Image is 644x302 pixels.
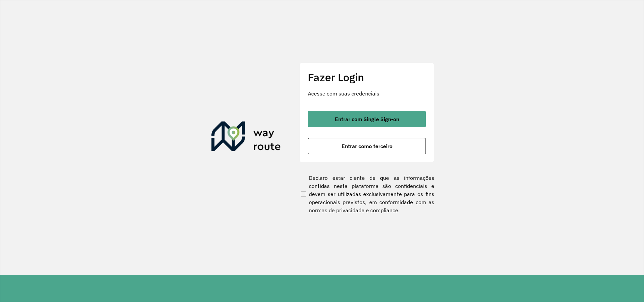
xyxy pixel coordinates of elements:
span: Entrar com Single Sign-on [335,116,399,122]
button: button [308,111,426,127]
img: Roteirizador AmbevTech [211,121,281,154]
button: button [308,138,426,154]
label: Declaro estar ciente de que as informações contidas nesta plataforma são confidenciais e devem se... [299,174,434,214]
p: Acesse com suas credenciais [308,89,426,98]
h2: Fazer Login [308,71,426,84]
span: Entrar como terceiro [342,143,392,149]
